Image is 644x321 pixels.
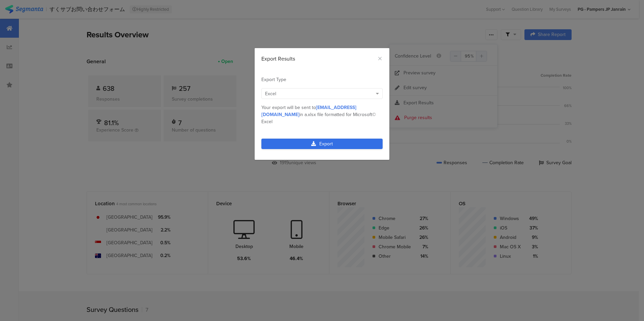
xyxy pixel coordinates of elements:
[265,90,276,97] span: Excel
[261,104,383,125] div: Your export will be sent to in a
[377,55,383,63] button: Close
[261,55,383,63] div: Export Results
[261,104,356,118] span: [EMAIL_ADDRESS][DOMAIN_NAME]
[261,76,383,83] div: Export Type
[255,48,389,160] div: dialog
[261,139,383,149] a: Export
[261,111,376,125] span: .xlsx file formatted for Microsoft© Excel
